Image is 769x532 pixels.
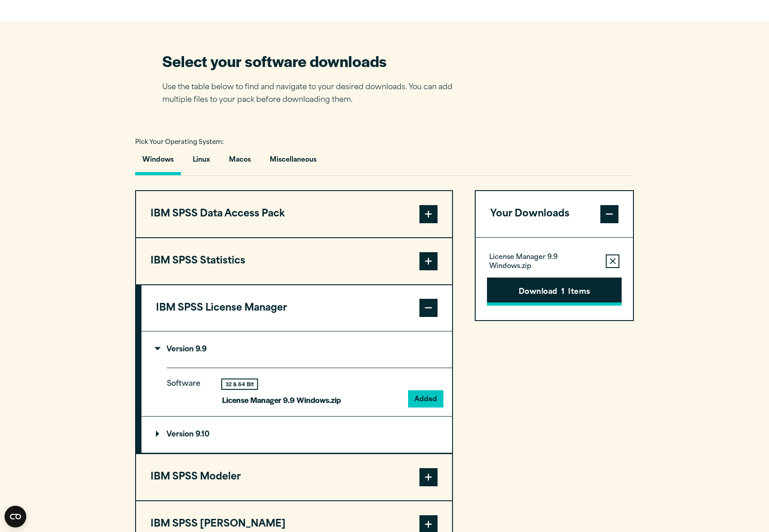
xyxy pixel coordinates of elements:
[135,149,181,175] button: Windows
[222,379,257,389] div: 32 & 64 Bit
[561,287,565,298] span: 1
[136,454,452,500] button: IBM SPSS Modeler
[136,238,452,284] button: IBM SPSS Statistics
[141,331,452,453] div: IBM SPSS License Manager
[263,149,324,175] button: Miscellaneous
[136,191,452,237] button: IBM SPSS Data Access Pack
[156,431,209,438] p: Version 9.10
[141,331,452,368] summary: Version 9.9
[141,417,452,453] summary: Version 9.10
[167,378,208,399] p: Software
[185,149,217,175] button: Linux
[222,393,341,407] p: License Manager 9.9 Windows.zip
[222,149,258,175] button: Macos
[476,237,633,320] div: Your Downloads
[409,391,443,407] button: Added
[476,191,633,237] button: Your Downloads
[487,278,622,306] button: Download1Items
[5,506,26,527] button: Open CMP widget
[135,139,224,145] span: Pick Your Operating System:
[156,346,207,353] p: Version 9.9
[162,51,466,71] h2: Select your software downloads
[162,81,466,107] p: Use the table below to find and navigate to your desired downloads. You can add multiple files to...
[489,253,599,271] p: License Manager 9.9 Windows.zip
[141,285,452,331] button: IBM SPSS License Manager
